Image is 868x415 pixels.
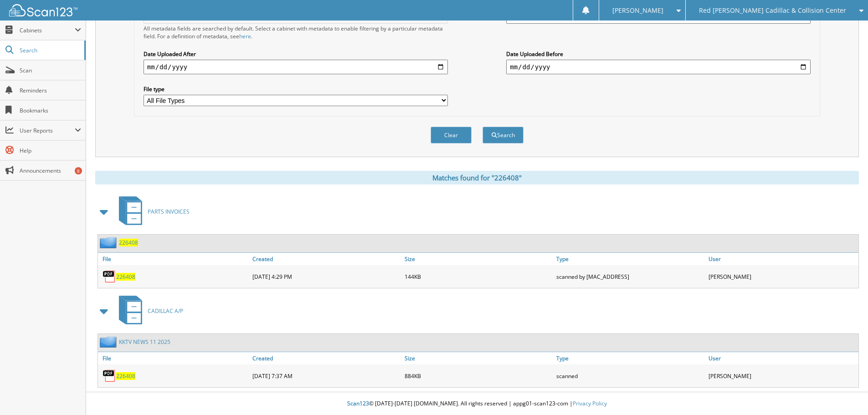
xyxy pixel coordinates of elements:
[86,393,868,415] div: © [DATE]-[DATE] [DOMAIN_NAME]. All rights reserved | appg01-scan123-com |
[822,371,868,415] iframe: Chat Widget
[116,372,135,380] a: 226408
[706,367,858,385] div: [PERSON_NAME]
[113,194,190,230] a: PARTS INVOICES
[706,253,858,265] a: User
[103,369,116,383] img: PDF.png
[483,127,524,143] button: Search
[148,208,190,215] span: PARTS INVOICES
[706,352,858,364] a: User
[699,8,846,13] span: Red [PERSON_NAME] Cadillac & Collision Center
[20,127,75,134] span: User Reports
[98,352,250,364] a: File
[20,67,81,74] span: Scan
[573,400,607,407] a: Privacy Policy
[250,352,402,364] a: Created
[402,253,555,265] a: Size
[75,167,82,174] div: 8
[144,25,448,40] div: All metadata fields are searched by default. Select a cabinet with metadata to enable filtering b...
[554,253,706,265] a: Type
[554,267,706,286] div: scanned by [MAC_ADDRESS]
[402,367,555,385] div: 884KB
[239,32,251,40] a: here
[347,400,369,407] span: Scan123
[20,26,75,34] span: Cabinets
[144,85,448,93] label: File type
[20,107,81,114] span: Bookmarks
[706,267,858,286] div: [PERSON_NAME]
[103,270,116,283] img: PDF.png
[506,60,811,74] input: end
[20,87,81,94] span: Reminders
[9,4,77,16] img: scan123-logo-white.svg
[148,307,183,315] span: CADILLAC A/P
[98,253,250,265] a: File
[250,367,402,385] div: [DATE] 7:37 AM
[506,50,811,58] label: Date Uploaded Before
[431,127,472,143] button: Clear
[95,171,859,184] div: Matches found for "226408"
[144,50,448,58] label: Date Uploaded After
[20,147,81,154] span: Help
[250,267,402,286] div: [DATE] 4:29 PM
[20,167,81,174] span: Announcements
[119,239,138,246] a: 226408
[554,352,706,364] a: Type
[119,338,170,346] a: KKTV NEWS 11 2025
[554,367,706,385] div: scanned
[100,237,119,248] img: folder2.png
[20,46,80,54] span: Search
[116,273,135,281] a: 226408
[250,253,402,265] a: Created
[144,60,448,74] input: start
[402,352,555,364] a: Size
[612,8,663,13] span: [PERSON_NAME]
[402,267,555,286] div: 144KB
[100,336,119,348] img: folder2.png
[113,293,183,329] a: CADILLAC A/P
